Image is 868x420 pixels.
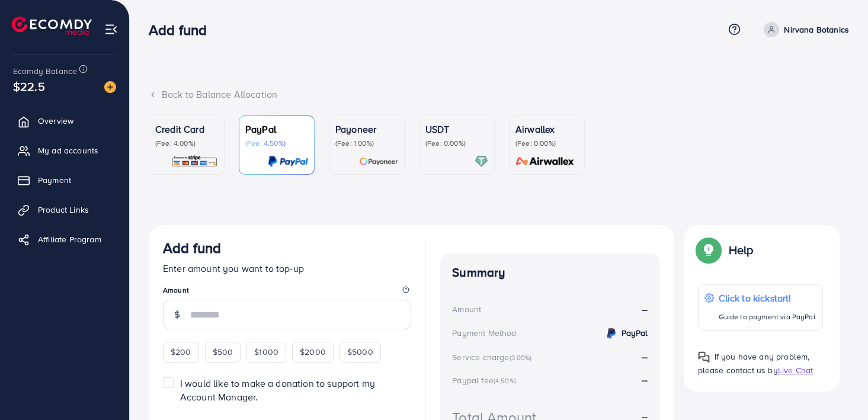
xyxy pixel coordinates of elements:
img: menu [104,23,118,36]
a: Product Links [9,198,120,222]
p: USDT [425,122,488,136]
img: card [512,155,578,168]
span: $5000 [347,346,373,358]
strong: -- [642,350,648,363]
span: Payment [38,174,71,186]
span: Product Links [38,204,89,216]
legend: Amount [163,285,411,300]
img: card [171,155,218,168]
img: card [359,155,398,168]
div: Amount [452,303,481,315]
span: If you have any problem, please contact us by [698,351,810,376]
p: Enter amount you want to top-up [163,261,411,275]
strong: PayPal [622,327,648,339]
img: logo [12,17,92,35]
h3: Add fund [149,21,216,39]
a: Payment [9,168,120,192]
span: My ad accounts [38,145,98,156]
div: Payment Method [452,327,516,339]
div: Paypal fee [452,374,520,386]
p: Nirvana Botanics [784,23,849,37]
span: I would like to make a donation to support my Account Manager. [180,377,375,403]
h3: Add fund [163,239,221,257]
p: Payoneer [335,122,398,136]
img: card [268,155,308,168]
h4: Summary [452,265,648,280]
div: Back to Balance Allocation [149,88,849,101]
p: (Fee: 4.50%) [245,139,308,148]
iframe: Chat [818,367,859,411]
small: (3.00%) [510,353,532,363]
p: Guide to payment via PayPal [719,310,815,324]
a: Overview [9,109,120,133]
img: Popup guide [698,351,710,363]
p: Help [729,243,754,257]
span: $500 [213,346,233,358]
span: $1000 [254,346,278,358]
p: (Fee: 1.00%) [335,139,398,148]
span: $200 [171,346,191,358]
span: $22.5 [13,78,45,95]
span: Affiliate Program [38,233,101,245]
p: (Fee: 0.00%) [425,139,488,148]
small: (4.50%) [494,376,516,386]
a: Nirvana Botanics [759,22,849,37]
p: Click to kickstart! [719,291,815,305]
p: Airwallex [515,122,578,136]
p: (Fee: 4.00%) [155,139,218,148]
span: Ecomdy Balance [13,65,77,77]
span: Live Chat [778,364,813,376]
img: Popup guide [698,239,719,261]
img: image [104,81,116,93]
a: Affiliate Program [9,227,120,251]
img: credit [604,326,619,341]
p: PayPal [245,122,308,136]
span: $2000 [300,346,326,358]
span: Overview [38,115,73,127]
strong: -- [642,303,648,316]
strong: -- [642,373,648,386]
a: My ad accounts [9,139,120,162]
p: (Fee: 0.00%) [515,139,578,148]
p: Credit Card [155,122,218,136]
div: Service charge [452,351,535,363]
img: card [475,155,488,168]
